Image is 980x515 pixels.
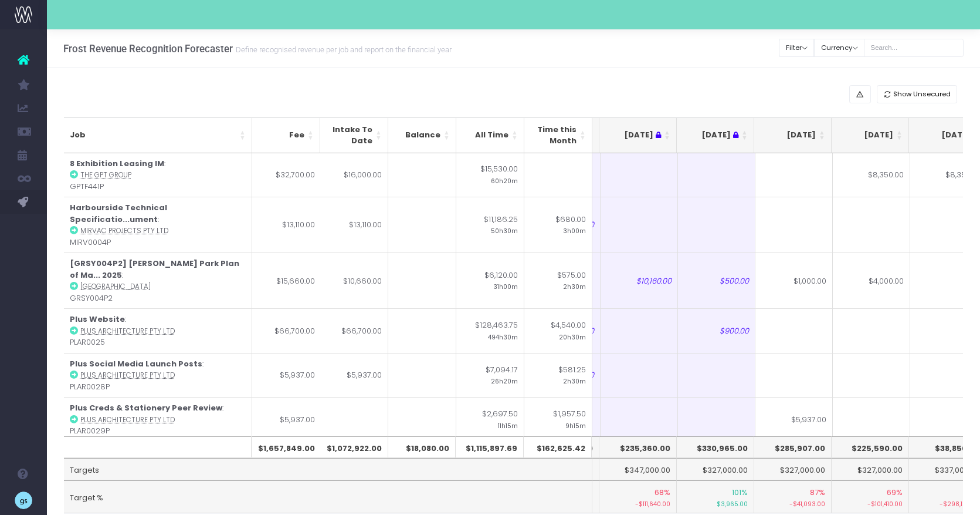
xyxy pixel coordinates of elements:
small: 2h30m [563,375,586,386]
small: Define recognised revenue per job and report on the financial year [233,43,452,55]
small: 50h30m [491,225,518,235]
th: $225,590.00 [832,436,909,459]
td: $2,697.50 [456,397,524,442]
th: $1,657,849.00 [252,436,321,459]
td: $32,700.00 [252,153,321,197]
small: -$101,410.00 [837,498,903,509]
td: $13,110.00 [320,197,388,253]
th: Balance: activate to sort column ascending [388,117,456,153]
td: $66,700.00 [252,308,321,353]
h3: Frost Revenue Recognition Forecaster [63,43,452,55]
th: $235,360.00 [599,436,677,459]
span: Show Unsecured [893,89,951,99]
td: $347,000.00 [599,458,677,480]
td: $10,660.00 [320,253,388,308]
abbr: Plus Architecture Pty Ltd [80,415,175,425]
small: -$41,093.00 [760,498,825,509]
td: $7,094.17 [456,353,524,398]
th: Aug 25: activate to sort column ascending [754,117,832,153]
td: $1,957.50 [524,397,592,442]
abbr: Greater Sydney Parklands [80,282,151,291]
span: 68% [655,487,670,499]
td: $327,000.00 [677,458,754,480]
th: Job: activate to sort column ascending [64,117,252,153]
strong: Plus Creds & Stationery Peer Review [70,402,222,413]
span: 69% [887,487,903,499]
button: Show Unsecured [877,85,958,103]
small: 9h15m [565,420,586,430]
small: $3,965.00 [683,498,748,509]
th: $285,907.00 [754,436,832,459]
td: : PLAR0025 [64,308,252,353]
th: $162,625.42 [524,436,592,459]
img: images/default_profile_image.png [15,492,32,509]
td: $1,000.00 [755,253,833,308]
abbr: Mirvac Projects Pty Ltd [80,226,168,235]
td: $6,120.00 [456,253,524,308]
td: $900.00 [678,308,755,353]
td: Targets [64,458,593,480]
td: $15,660.00 [252,253,321,308]
th: Jul 25 : activate to sort column ascending [677,117,754,153]
td: $4,540.00 [524,308,592,353]
td: : PLAR0028P [64,353,252,398]
td: Target % [64,480,593,513]
abbr: Plus Architecture Pty Ltd [80,371,175,380]
input: Search... [864,39,964,57]
td: $327,000.00 [754,458,832,480]
span: 87% [810,487,825,499]
td: $581.25 [524,353,592,398]
td: : PLAR0029P [64,397,252,442]
small: 2h30m [563,281,586,291]
td: $4,000.00 [833,253,910,308]
small: 26h20m [491,375,518,386]
td: $15,530.00 [456,153,524,197]
td: $327,000.00 [832,458,909,480]
th: Sep 25: activate to sort column ascending [832,117,909,153]
td: $128,463.75 [456,308,524,353]
td: $500.00 [678,253,755,308]
abbr: Plus Architecture Pty Ltd [80,326,175,336]
small: 20h30m [559,331,586,342]
strong: [GRSY004P2] [PERSON_NAME] Park Plan of Ma... 2025 [70,258,239,281]
small: 494h30m [488,331,518,342]
th: $18,080.00 [388,436,456,459]
td: $10,160.00 [601,253,678,308]
th: Jun 25 : activate to sort column ascending [599,117,677,153]
button: Currency [814,39,864,57]
td: $5,937.00 [320,353,388,398]
td: : MIRV0004P [64,197,252,253]
small: -$111,640.00 [605,498,670,509]
small: -$298,150.00 [915,498,980,509]
td: $16,000.00 [320,153,388,197]
small: 3h00m [563,225,586,235]
td: $11,186.25 [456,197,524,253]
th: $330,965.00 [677,436,754,459]
td: : GPTF441P [64,153,252,197]
td: $13,110.00 [252,197,321,253]
td: $5,937.00 [252,353,321,398]
td: $680.00 [524,197,592,253]
td: $5,937.00 [755,397,833,442]
th: $1,115,897.69 [456,436,524,459]
th: Intake To Date: activate to sort column ascending [320,117,388,153]
strong: 8 Exhibition Leasing IM [70,158,164,169]
small: 31h00m [493,281,518,291]
abbr: The GPT Group [80,170,131,180]
th: Time this Month: activate to sort column ascending [524,117,592,153]
th: $1,072,922.00 [320,436,388,459]
strong: Plus Social Media Launch Posts [70,358,202,369]
td: $66,700.00 [320,308,388,353]
th: Fee: activate to sort column ascending [252,117,320,153]
td: : GRSY004P2 [64,253,252,308]
small: 60h20m [491,175,518,186]
small: 11h15m [498,420,518,430]
strong: Harbourside Technical Specificatio...ument [70,202,167,225]
strong: Plus Website [70,314,125,325]
th: All Time: activate to sort column ascending [456,117,524,153]
span: 101% [732,487,748,499]
td: $8,350.00 [833,153,910,197]
button: Filter [779,39,815,57]
td: $575.00 [524,253,592,308]
td: $5,937.00 [252,397,321,442]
